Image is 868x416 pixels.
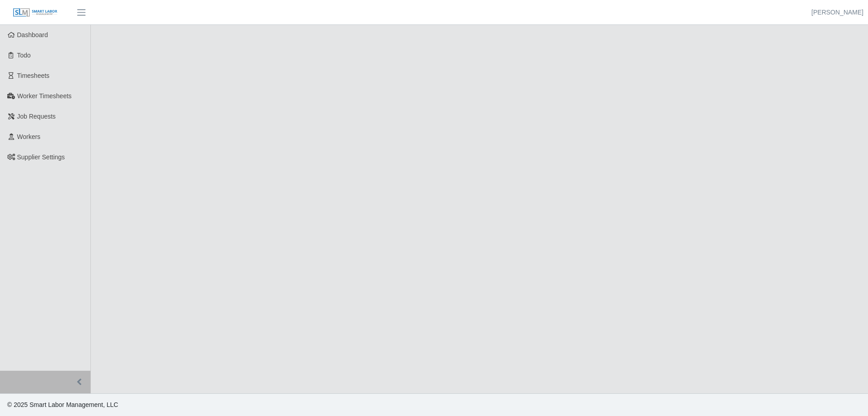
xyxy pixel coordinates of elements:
[7,401,118,408] span: © 2025 Smart Labor Management, LLC
[17,133,41,140] span: Workers
[17,31,48,38] span: Dashboard
[17,92,71,100] span: Worker Timesheets
[811,8,863,17] a: [PERSON_NAME]
[13,8,58,18] img: SLM Logo
[17,52,31,59] span: Todo
[17,153,65,161] span: Supplier Settings
[17,113,56,120] span: Job Requests
[17,72,50,79] span: Timesheets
